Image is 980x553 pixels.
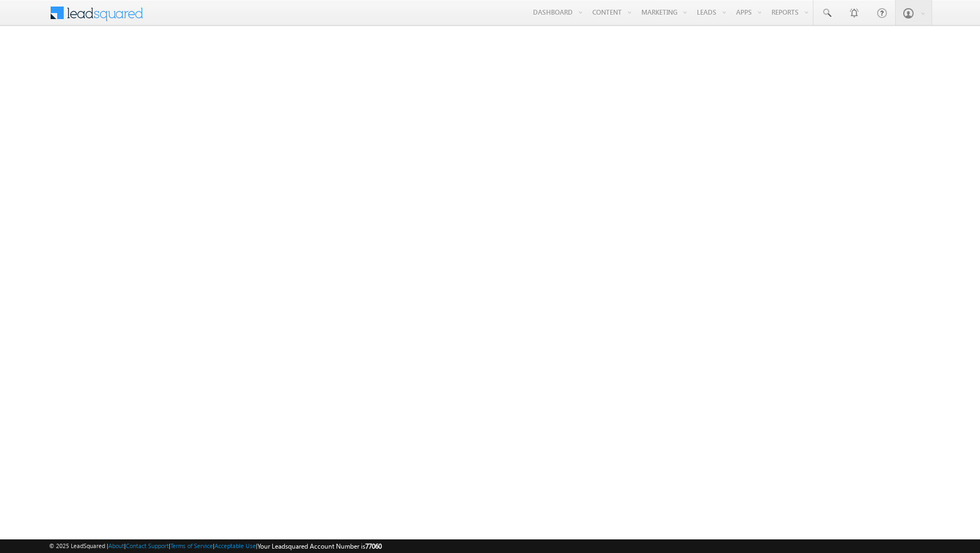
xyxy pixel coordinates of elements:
[49,541,382,551] span: © 2025 LeadSquared | | | | |
[170,542,213,549] a: Terms of Service
[365,542,382,550] span: 77060
[126,542,169,549] a: Contact Support
[108,542,124,549] a: About
[215,542,256,549] a: Acceptable Use
[258,542,382,550] span: Your Leadsquared Account Number is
